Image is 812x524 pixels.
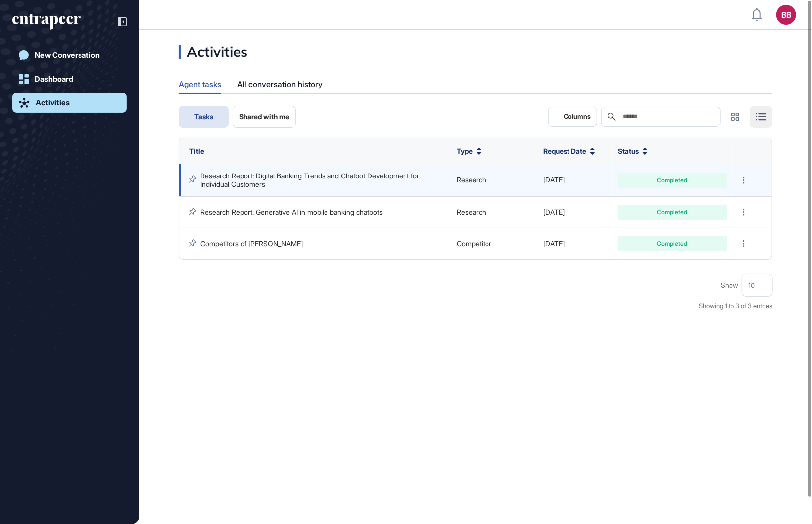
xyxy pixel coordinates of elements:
div: Showing 1 to 3 of 3 entries [699,301,772,311]
span: Shared with me [239,113,289,121]
a: Dashboard [12,69,127,89]
span: Research [457,208,486,216]
span: [DATE] [543,175,565,184]
button: Shared with me [233,106,296,128]
div: entrapeer-logo [12,14,81,30]
a: Research Report: Generative AI in mobile banking chatbots [200,208,383,216]
div: Activities [179,45,247,59]
div: Completed [625,209,720,215]
span: Show [721,281,738,289]
span: [DATE] [543,208,565,216]
span: Competitor [457,239,491,248]
span: Type [457,146,473,156]
span: Columns [564,113,591,120]
a: Competitors of [PERSON_NAME] [200,239,303,248]
div: Activities [36,98,70,107]
button: Type [457,146,482,156]
a: New Conversation [12,45,127,65]
button: Columns [548,107,597,127]
div: New Conversation [35,51,100,60]
a: Research Report: Digital Banking Trends and Chatbot Development for Individual Customers [200,172,421,188]
div: Completed [625,241,720,247]
span: [DATE] [543,239,565,248]
button: Tasks [179,106,229,128]
a: Activities [12,93,127,113]
span: Research [457,175,486,184]
button: Status [618,146,648,156]
div: Agent tasks [179,75,221,93]
div: Dashboard [35,75,73,84]
span: 10 [748,282,755,289]
button: BB [776,5,796,25]
div: All conversation history [237,75,323,94]
div: Completed [625,177,720,183]
span: Request Date [543,146,586,156]
span: Tasks [194,113,213,121]
button: Request Date [543,146,595,156]
span: Title [189,147,204,155]
span: Status [618,146,639,156]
